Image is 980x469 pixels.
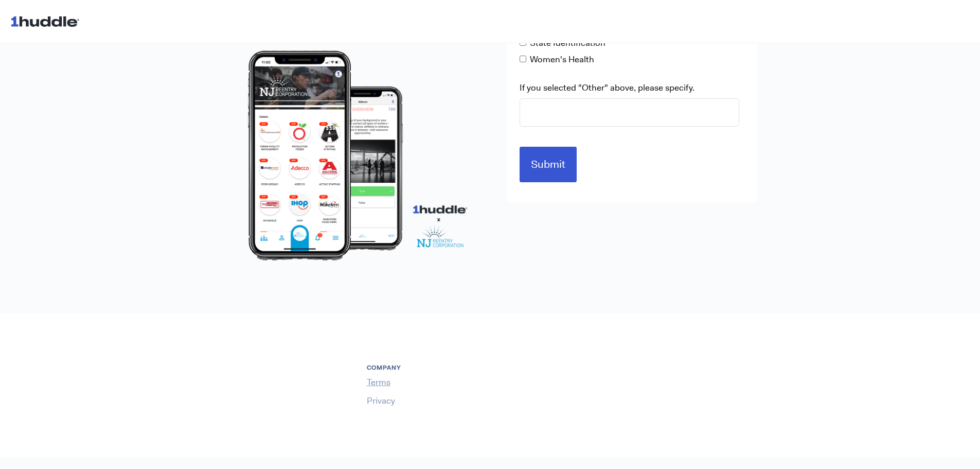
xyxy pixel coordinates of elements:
input: Submit [520,147,577,182]
input: Women's Health [520,56,526,62]
span: If you selected "Other" above, please specify. [520,82,694,93]
a: Terms [367,376,390,388]
a: Privacy [367,395,395,406]
img: 1huddle [10,11,84,31]
img: Blank 2000 x 2000-4 [233,30,484,281]
h6: Company [367,363,435,373]
span: Women's Health [530,54,594,65]
div: Navigation Menu [233,363,747,407]
img: 1huddle [233,363,295,379]
span: State Identification [530,37,605,48]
